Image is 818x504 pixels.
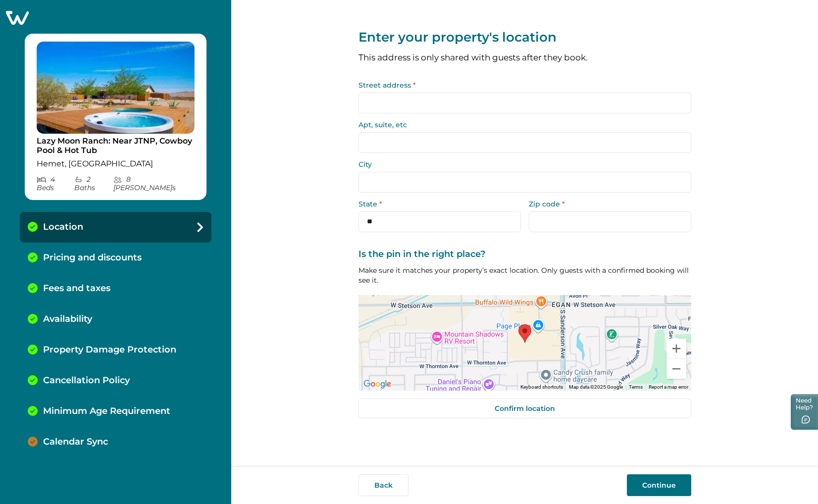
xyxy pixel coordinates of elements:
label: Street address [358,82,685,89]
label: Is the pin in the right place? [358,249,685,260]
a: Report a map error [649,384,688,390]
p: Property Damage Protection [43,345,176,355]
p: Enter your property's location [358,30,691,46]
button: Keyboard shortcuts [520,384,563,391]
label: State [358,201,515,207]
p: Fees and taxes [43,283,110,294]
button: Back [358,474,409,496]
button: Zoom out [666,359,686,379]
p: 4 Bed s [37,175,74,192]
a: Open this area in Google Maps (opens a new window) [361,378,394,391]
p: This address is only shared with guests after they book. [358,53,691,62]
label: Apt, suite, etc [358,121,685,128]
span: Map data ©2025 Google [569,384,623,390]
p: 8 [PERSON_NAME] s [113,175,195,192]
p: Make sure it matches your property’s exact location. Only guests with a confirmed booking will se... [358,265,691,285]
p: 2 Bath s [74,175,113,192]
p: Calendar Sync [43,437,108,448]
p: Pricing and discounts [43,252,142,263]
p: Cancellation Policy [43,375,130,386]
button: Zoom in [666,339,686,358]
button: Confirm location [358,399,691,418]
img: propertyImage_Lazy Moon Ranch: Near JTNP, Cowboy Pool & Hot Tub [37,42,195,134]
p: Lazy Moon Ranch: Near JTNP, Cowboy Pool & Hot Tub [37,136,195,155]
p: Hemet, [GEOGRAPHIC_DATA] [37,159,195,169]
p: Location [43,222,83,233]
p: Minimum Age Requirement [43,406,170,417]
button: Continue [627,474,691,496]
label: City [358,161,685,168]
img: Google [361,378,394,391]
p: Availability [43,314,92,325]
label: Zip code [529,201,685,207]
a: Terms (opens in new tab) [629,384,643,390]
